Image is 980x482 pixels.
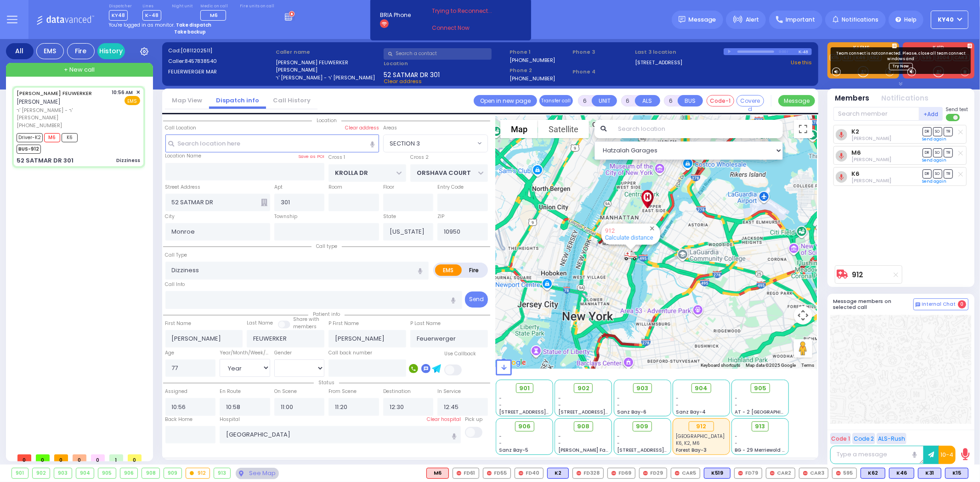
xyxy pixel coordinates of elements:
a: History [97,43,125,59]
a: Map View [165,96,209,105]
span: 0 [73,454,86,461]
span: Send text [946,106,969,113]
a: Dispatch info [209,96,266,105]
span: TR [944,148,953,157]
span: K6, K2, M6 [676,440,700,447]
img: red-radio-icon.svg [487,471,492,476]
span: ר' [PERSON_NAME] - ר' [PERSON_NAME] [17,106,109,122]
input: Search location [612,120,782,138]
a: 912 [852,271,864,278]
a: [PERSON_NAME] FEUWERKER [17,90,92,97]
div: All [6,43,34,59]
span: Internal Chat [922,301,956,308]
button: Close [648,224,657,233]
label: Apt [274,184,283,191]
span: 0 [54,454,68,461]
label: Assigned [165,388,188,395]
span: 903 [636,384,648,393]
label: Use Callback [444,350,476,358]
div: EMS [36,43,64,59]
label: Clear hospital [427,416,461,423]
label: EMS [435,264,462,276]
label: Back Home [165,416,193,423]
span: DR [923,127,932,136]
span: [0811202511] [181,47,212,54]
span: - [735,395,738,402]
span: Shloma Zwibel [851,156,891,163]
div: Fire [67,43,95,59]
label: ר' [PERSON_NAME] - ר' [PERSON_NAME] [276,74,380,82]
span: SECTION 3 [383,135,488,152]
div: 903 [54,468,72,478]
strong: Take dispatch [176,22,211,28]
div: K519 [704,468,731,479]
input: Search location here [165,135,379,152]
label: KJ EMS... [827,45,899,52]
label: FEUERWERGER MAR [168,68,273,76]
span: EMS [125,96,140,105]
img: red-radio-icon.svg [457,471,461,476]
span: Driver-K2 [17,133,43,142]
a: Open this area in Google Maps (opens a new window) [498,357,528,369]
span: - [676,402,679,409]
img: red-radio-icon.svg [519,471,523,476]
span: Sanz Bay-5 [499,447,529,454]
div: BLS [945,468,969,479]
span: 913 [755,422,765,431]
label: Turn off text [946,113,961,122]
span: - [499,433,502,440]
label: Areas [383,124,397,132]
a: Send again [923,179,947,184]
span: 908 [577,422,589,431]
div: ALS KJ [426,468,449,479]
span: 905 [754,384,766,393]
span: DR [923,148,932,157]
span: Sanz Bay-6 [617,409,646,415]
span: AT - 2 [GEOGRAPHIC_DATA] [735,409,803,415]
div: BLS [889,468,914,479]
button: ALS-Rush [877,433,906,444]
span: - [558,440,561,447]
div: K31 [918,468,941,479]
span: BRIA Phone [380,11,411,19]
span: 0 [128,454,142,461]
label: On Scene [274,388,297,395]
span: - [499,395,502,402]
span: - [499,402,502,409]
label: Medic on call [200,4,229,9]
span: 1 [109,454,123,461]
span: Phone 2 [510,67,569,74]
button: Code-1 [707,95,734,106]
label: Call Location [165,124,197,132]
span: - [558,402,561,409]
div: BLS [861,468,885,479]
span: 902 [578,384,589,393]
label: Caller: [168,57,273,65]
a: K2 [851,128,859,135]
span: - [617,395,620,402]
button: Map camera controls [794,306,812,325]
span: - [617,433,620,440]
div: 908 [142,468,159,478]
a: Open in new page [474,95,537,106]
span: Notifications [842,16,878,24]
span: - [676,395,679,402]
label: City [165,213,175,220]
button: Internal Chat 0 [913,298,969,310]
img: red-radio-icon.svg [675,471,680,476]
span: Call type [312,243,342,250]
span: Status [314,379,339,386]
label: P First Name [329,320,359,327]
label: [PHONE_NUMBER] [510,75,555,82]
div: 904 [76,468,94,478]
div: FD61 [453,468,479,479]
label: Caller name [276,48,380,56]
div: M6 [426,468,449,479]
div: BLS [918,468,941,479]
label: Location Name [165,152,202,160]
div: 52 SATMAR DR 301 [17,156,74,165]
div: 912 [689,421,714,432]
label: Location [384,60,506,67]
label: ZIP [437,213,444,220]
button: Transfer call [539,95,573,106]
